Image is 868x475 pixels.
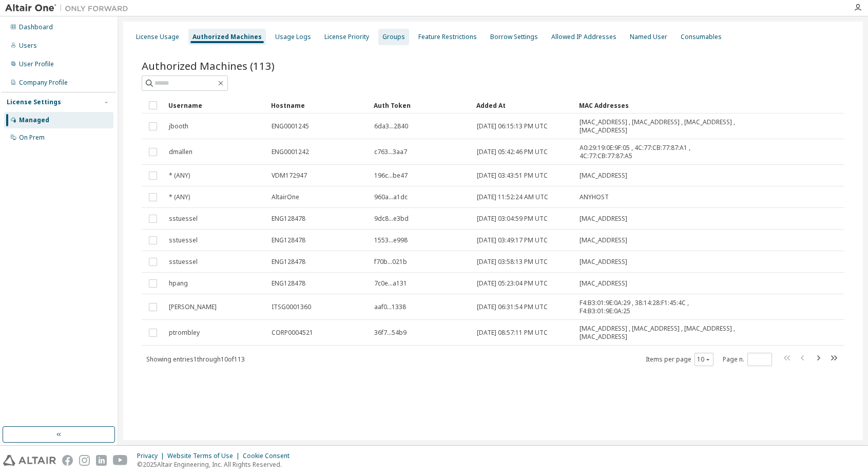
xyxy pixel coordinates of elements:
span: dmallen [169,148,192,156]
div: Feature Restrictions [418,33,477,41]
span: jbooth [169,122,188,130]
span: 7c0e...a131 [374,279,407,288]
span: * (ANY) [169,193,190,201]
span: [DATE] 08:57:11 PM UTC [477,329,548,337]
span: [DATE] 05:42:46 PM UTC [477,148,548,156]
span: [MAC_ADDRESS] [580,236,627,244]
span: Showing entries 1 through 10 of 113 [146,355,245,364]
span: Authorized Machines (113) [142,59,275,73]
span: [DATE] 03:04:59 PM UTC [477,215,548,223]
div: Managed [19,116,49,124]
span: sstuessel [169,258,198,266]
span: Page n. [723,353,772,366]
span: ENG0001245 [272,122,309,130]
span: 960a...a1dc [374,193,408,201]
span: ptrombley [169,329,200,337]
span: [MAC_ADDRESS] [580,215,627,223]
div: MAC Addresses [579,97,737,113]
div: License Priority [324,33,369,41]
span: [MAC_ADDRESS] , [MAC_ADDRESS] , [MAC_ADDRESS] , [MAC_ADDRESS] [580,325,736,341]
span: * (ANY) [169,172,190,180]
span: [DATE] 03:58:13 PM UTC [477,258,548,266]
span: sstuessel [169,236,198,244]
div: Groups [382,33,405,41]
span: [MAC_ADDRESS] [580,279,627,288]
span: VDM172947 [272,172,307,180]
div: Auth Token [374,97,468,113]
span: 36f7...54b9 [374,329,407,337]
span: [DATE] 06:15:13 PM UTC [477,122,548,130]
span: [MAC_ADDRESS] [580,258,627,266]
div: On Prem [19,134,45,142]
div: Company Profile [19,79,68,87]
span: A0:29:19:0E:9F:05 , 4C:77:CB:77:87:A1 , 4C:77:CB:77:87:A5 [580,144,736,160]
span: ENG0001242 [272,148,309,156]
span: hpang [169,279,188,288]
span: 196c...be47 [374,172,408,180]
p: © 2025 Altair Engineering, Inc. All Rights Reserved. [137,460,296,469]
div: Named User [630,33,667,41]
span: [DATE] 11:52:24 AM UTC [477,193,548,201]
div: License Settings [7,98,61,106]
div: Hostname [271,97,365,113]
span: F4:B3:01:9E:0A:29 , 38:14:28:F1:45:4C , F4:B3:01:9E:0A:25 [580,299,736,315]
span: ENG128478 [272,236,305,244]
span: [MAC_ADDRESS] [580,172,627,180]
div: Authorized Machines [192,33,262,41]
div: Added At [476,97,571,113]
div: Users [19,42,37,50]
div: Cookie Consent [243,452,296,460]
span: ENG128478 [272,258,305,266]
img: instagram.svg [79,455,90,466]
span: ENG128478 [272,215,305,223]
span: aaf0...1338 [374,303,406,311]
span: c763...3aa7 [374,148,407,156]
span: [MAC_ADDRESS] , [MAC_ADDRESS] , [MAC_ADDRESS] , [MAC_ADDRESS] [580,118,736,135]
div: Borrow Settings [490,33,538,41]
img: altair_logo.svg [3,455,56,466]
span: [DATE] 05:23:04 PM UTC [477,279,548,288]
span: [DATE] 03:43:51 PM UTC [477,172,548,180]
div: Privacy [137,452,167,460]
span: ANYHOST [580,193,609,201]
div: License Usage [136,33,179,41]
img: Altair One [5,3,133,13]
span: [DATE] 06:31:54 PM UTC [477,303,548,311]
div: Username [168,97,263,113]
span: sstuessel [169,215,198,223]
span: 6da3...2840 [374,122,408,130]
span: [DATE] 03:49:17 PM UTC [477,236,548,244]
img: youtube.svg [113,455,128,466]
div: Dashboard [19,23,53,31]
span: [PERSON_NAME] [169,303,217,311]
div: User Profile [19,60,54,68]
div: Consumables [681,33,722,41]
span: f70b...021b [374,258,407,266]
span: 9dc8...e3bd [374,215,409,223]
span: ENG128478 [272,279,305,288]
img: facebook.svg [62,455,73,466]
span: AltairOne [272,193,299,201]
span: ITSG0001360 [272,303,311,311]
div: Website Terms of Use [167,452,243,460]
span: 1553...e998 [374,236,408,244]
span: CORP0004521 [272,329,313,337]
button: 10 [697,355,711,364]
div: Usage Logs [275,33,311,41]
span: Items per page [646,353,713,366]
img: linkedin.svg [96,455,107,466]
div: Allowed IP Addresses [551,33,616,41]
